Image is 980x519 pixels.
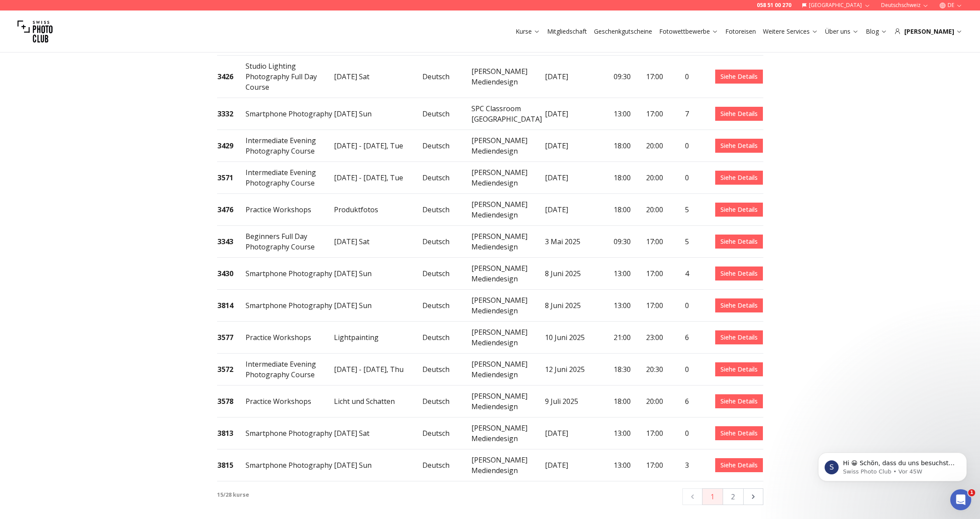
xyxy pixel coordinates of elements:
td: Intermediate Evening Photography Course [245,354,334,386]
td: 17:00 [646,56,676,98]
a: Weitere Services [763,27,818,36]
td: Deutsch [422,449,471,481]
td: 18:00 [613,162,646,194]
td: 20:00 [646,130,676,162]
td: 6 [676,386,689,417]
td: 23:00 [646,322,676,354]
a: Siehe Details [715,330,763,344]
td: 18:00 [613,386,646,417]
td: Smartphone Photography [245,258,334,290]
a: Blog [866,27,887,36]
td: 0 [676,290,689,322]
td: Deutsch [422,354,471,386]
td: 20:00 [646,194,676,226]
td: 3578 [217,386,245,417]
td: 0 [676,417,689,449]
b: 15 / 28 kurse [217,491,249,498]
td: [DATE] - [DATE], Tue [334,162,422,194]
td: Deutsch [422,290,471,322]
div: [PERSON_NAME] [894,27,962,36]
button: 2 [723,488,744,505]
td: [DATE] [544,98,613,130]
td: Deutsch [422,162,471,194]
td: 5 [676,226,689,258]
a: Über uns [825,27,859,36]
td: Smartphone Photography [245,417,334,449]
td: [PERSON_NAME] Mediendesign [471,386,545,417]
td: [PERSON_NAME] Mediendesign [471,354,545,386]
td: Deutsch [422,386,471,417]
td: [PERSON_NAME] Mediendesign [471,417,545,449]
td: Practice Workshops [245,386,334,417]
td: Deutsch [422,194,471,226]
td: Intermediate Evening Photography Course [245,130,334,162]
td: 3571 [217,162,245,194]
td: Deutsch [422,130,471,162]
td: Beginners Full Day Photography Course [245,226,334,258]
td: Lightpainting [334,322,422,354]
td: 3 Mai 2025 [544,226,613,258]
td: 13:00 [613,258,646,290]
td: 3814 [217,290,245,322]
td: 21:00 [613,322,646,354]
td: 13:00 [613,417,646,449]
td: Deutsch [422,417,471,449]
td: 3343 [217,226,245,258]
td: Deutsch [422,98,471,130]
a: Siehe Details [715,171,763,185]
button: Blog [862,25,891,38]
td: 10 Juni 2025 [544,322,613,354]
td: 3476 [217,194,245,226]
td: 6 [676,322,689,354]
img: Swiss photo club [18,14,53,49]
td: Produktfotos [334,194,422,226]
td: 17:00 [646,417,676,449]
td: [DATE] Sun [334,449,422,481]
td: Studio Lighting Photography Full Day Course [245,56,334,98]
button: 1 [702,488,723,505]
td: 5 [676,194,689,226]
td: 0 [676,162,689,194]
a: Siehe Details [715,107,763,121]
td: [PERSON_NAME] Mediendesign [471,449,545,481]
td: 20:00 [646,386,676,417]
td: 17:00 [646,449,676,481]
button: Fotowettbewerbe [656,25,722,38]
td: 3430 [217,258,245,290]
td: 0 [676,130,689,162]
td: 0 [676,56,689,98]
td: 0 [676,354,689,386]
td: 3332 [217,98,245,130]
button: Mitgliedschaft [544,25,590,38]
a: Siehe Details [715,394,763,408]
a: Siehe Details [715,298,763,312]
td: 20:30 [646,354,676,386]
td: 3426 [217,56,245,98]
td: Practice Workshops [245,194,334,226]
a: Siehe Details [715,70,763,84]
a: Siehe Details [715,362,763,376]
td: Smartphone Photography [245,449,334,481]
td: [DATE] Sat [334,417,422,449]
td: [PERSON_NAME] Mediendesign [471,226,545,258]
td: 17:00 [646,258,676,290]
a: Siehe Details [715,458,763,472]
a: 058 51 00 270 [757,2,791,9]
a: Siehe Details [715,203,763,217]
td: Intermediate Evening Photography Course [245,162,334,194]
td: [PERSON_NAME] Mediendesign [471,56,545,98]
td: 17:00 [646,98,676,130]
a: Mitgliedschaft [547,27,587,36]
td: Deutsch [422,226,471,258]
a: Fotoreisen [725,27,756,36]
a: Siehe Details [715,139,763,153]
button: Weitere Services [759,25,822,38]
td: 3429 [217,130,245,162]
td: 17:00 [646,226,676,258]
td: SPC Classroom [GEOGRAPHIC_DATA] [471,98,545,130]
td: 3813 [217,417,245,449]
td: [DATE] [544,194,613,226]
